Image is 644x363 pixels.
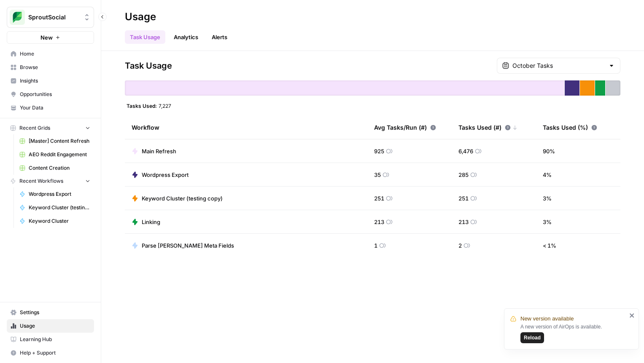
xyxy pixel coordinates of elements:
span: Settings [20,309,90,316]
span: Help + Support [20,349,90,357]
a: Analytics [169,30,203,44]
button: Recent Workflows [7,175,94,187]
a: [Master] Content Refresh [16,134,94,148]
span: Keyword Cluster [29,217,90,225]
a: Alerts [207,30,232,44]
span: Browse [20,64,90,71]
a: Task Usage [125,30,165,44]
span: Opportunities [20,91,90,98]
a: Wordpress Export [16,187,94,201]
span: 213 [374,218,384,226]
button: Workspace: SproutSocial [7,7,94,28]
div: Workflow [132,116,361,139]
span: 6,476 [458,147,473,155]
span: Home [20,50,90,58]
span: Usage [20,322,90,330]
button: Help + Support [7,346,94,360]
a: Browse [7,61,94,74]
span: Keyword Cluster (testing copy) [142,194,223,203]
div: Tasks Used (#) [458,116,517,139]
a: Your Data [7,101,94,115]
a: AEO Reddit Engagement [16,148,94,161]
div: Tasks Used (%) [543,116,597,139]
a: Keyword Cluster (testing copy) [16,201,94,214]
span: 3 % [543,194,552,203]
div: Avg Tasks/Run (#) [374,116,436,139]
a: Opportunities [7,88,94,101]
span: 4 % [543,171,552,179]
span: 90 % [543,147,555,155]
button: Reload [520,332,544,343]
div: Usage [125,10,156,24]
div: A new version of AirOps is available. [520,323,627,343]
span: Wordpress Export [142,171,189,179]
a: Wordpress Export [132,171,189,179]
button: close [629,312,635,319]
a: Main Refresh [132,147,176,155]
a: Insights [7,74,94,88]
span: Main Refresh [142,147,176,155]
span: Task Usage [125,60,172,72]
span: Recent Grids [19,124,50,132]
a: Home [7,47,94,61]
span: Content Creation [29,164,90,172]
span: Learning Hub [20,336,90,343]
span: 35 [374,171,381,179]
span: New version available [520,315,574,323]
span: Your Data [20,104,90,112]
span: Linking [142,218,160,226]
span: 285 [458,171,469,179]
span: Insights [20,77,90,85]
a: Keyword Cluster (testing copy) [132,194,223,203]
span: 7,227 [159,102,171,109]
span: 1 [374,241,377,250]
a: Settings [7,306,94,319]
span: AEO Reddit Engagement [29,151,90,158]
span: Wordpress Export [29,190,90,198]
a: Parse [PERSON_NAME] Meta Fields [132,241,234,250]
span: < 1 % [543,241,556,250]
span: 251 [458,194,469,203]
span: Keyword Cluster (testing copy) [29,204,90,211]
a: Learning Hub [7,333,94,346]
span: 3 % [543,218,552,226]
span: 925 [374,147,384,155]
a: Linking [132,218,160,226]
span: 2 [458,241,462,250]
span: [Master] Content Refresh [29,137,90,145]
span: Recent Workflows [19,177,63,185]
a: Content Creation [16,161,94,175]
button: Recent Grids [7,122,94,134]
span: 251 [374,194,384,203]
span: Parse [PERSON_NAME] Meta Fields [142,241,234,250]
button: New [7,31,94,44]
span: Tasks Used: [127,102,157,109]
span: Reload [524,334,541,342]
a: Keyword Cluster [16,214,94,228]
img: SproutSocial Logo [10,10,25,25]
span: New [40,33,53,42]
span: SproutSocial [28,13,79,21]
input: October Tasks [512,61,605,70]
a: Usage [7,319,94,333]
span: 213 [458,218,469,226]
